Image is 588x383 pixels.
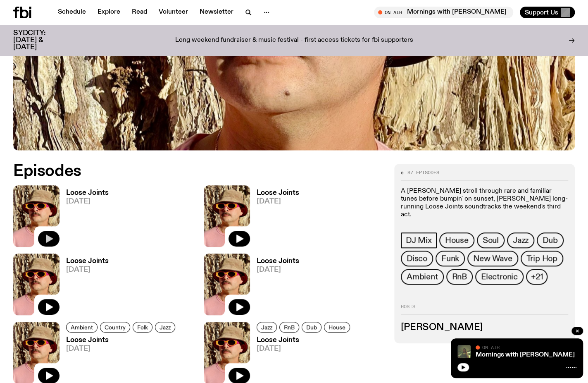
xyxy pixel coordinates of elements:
span: Disco [407,254,427,263]
span: House [329,324,345,330]
span: Jazz [513,236,528,245]
button: Support Us [520,7,575,18]
span: [DATE] [257,266,299,273]
h2: Episodes [13,164,384,179]
a: House [439,232,474,248]
h3: SYDCITY: [DATE] & [DATE] [13,30,66,51]
span: Trip Hop [526,254,557,263]
span: Jazz [159,324,171,330]
span: Funk [441,254,459,263]
a: Electronic [475,269,524,285]
a: Country [100,322,130,333]
a: Jazz [507,232,534,248]
a: Dub [302,322,321,333]
img: Tyson stands in front of a paperbark tree wearing orange sunglasses, a suede bucket hat and a pin... [13,254,60,315]
span: Ambient [71,324,93,330]
a: RnB [446,269,473,285]
a: Ambient [401,269,444,285]
h3: Loose Joints [257,337,352,344]
a: Schedule [53,7,91,18]
h2: Hosts [401,304,568,314]
a: Loose Joints[DATE] [250,258,299,315]
span: 87 episodes [407,170,439,175]
span: DJ Mix [406,236,432,245]
img: Tyson stands in front of a paperbark tree wearing orange sunglasses, a suede bucket hat and a pin... [204,185,250,247]
a: Trip Hop [521,251,563,266]
span: New Wave [473,254,512,263]
img: Tyson stands in front of a paperbark tree wearing orange sunglasses, a suede bucket hat and a pin... [13,185,60,247]
a: Explore [93,7,125,18]
button: On AirMornings with [PERSON_NAME] [374,7,513,18]
h3: Loose Joints [66,258,109,265]
span: RnB [452,272,467,281]
a: Dub [537,232,563,248]
span: [DATE] [257,345,352,352]
span: Jazz [261,324,272,330]
a: Volunteer [154,7,193,18]
a: Mornings with [PERSON_NAME] [476,352,575,358]
p: A [PERSON_NAME] stroll through rare and familiar tunes before bumpin' on sunset, [PERSON_NAME] lo... [401,187,568,219]
a: New Wave [467,251,518,266]
span: [DATE] [66,266,109,273]
h3: Loose Joints [257,189,299,196]
a: Disco [401,251,433,266]
span: Folk [137,324,148,330]
a: Folk [133,322,152,333]
span: RnB [284,324,295,330]
span: Ambient [407,272,438,281]
a: Ambient [66,322,98,333]
h3: [PERSON_NAME] [401,323,568,332]
a: Jazz [155,322,175,333]
a: RnB [279,322,299,333]
a: DJ Mix [401,232,437,248]
a: Loose Joints[DATE] [60,189,109,247]
a: Newsletter [195,7,238,18]
img: Jim Kretschmer in a really cute outfit with cute braids, standing on a train holding up a peace s... [457,345,471,358]
span: Dub [306,324,317,330]
a: House [324,322,350,333]
a: Read [127,7,152,18]
a: Soul [477,232,505,248]
span: Country [105,324,126,330]
span: [DATE] [66,198,109,205]
button: +21 [526,269,548,285]
h3: Loose Joints [66,337,178,344]
h3: Loose Joints [66,189,109,196]
a: Loose Joints[DATE] [60,258,109,315]
span: Soul [483,236,499,245]
span: On Air [482,345,500,350]
span: [DATE] [257,198,299,205]
span: House [445,236,469,245]
a: Funk [436,251,465,266]
span: Support Us [525,9,558,16]
a: Jazz [257,322,277,333]
p: Long weekend fundraiser & music festival - first access tickets for fbi supporters [175,37,413,44]
a: Loose Joints[DATE] [250,189,299,247]
h3: Loose Joints [257,258,299,265]
span: Electronic [481,272,518,281]
span: [DATE] [66,345,178,352]
span: Dub [543,236,557,245]
img: Tyson stands in front of a paperbark tree wearing orange sunglasses, a suede bucket hat and a pin... [204,254,250,315]
span: +21 [531,272,543,281]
